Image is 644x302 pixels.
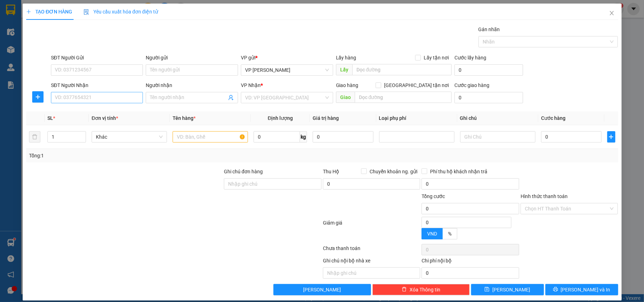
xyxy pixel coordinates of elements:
[336,82,358,88] span: Giao hàng
[402,287,407,292] span: delete
[381,81,452,89] span: [GEOGRAPHIC_DATA] tận nơi
[372,284,470,295] button: deleteXóa Thông tin
[376,111,457,125] th: Loại phụ phí
[607,131,615,143] button: plus
[427,231,437,237] span: VND
[323,257,420,267] div: Ghi chú nội bộ nhà xe
[173,115,196,121] span: Tên hàng
[268,115,293,121] span: Định lượng
[336,55,356,60] span: Lấy hàng
[146,81,238,89] div: Người nhận
[367,168,420,175] span: Chuyển khoản ng. gửi
[457,111,538,125] th: Ghi chú
[427,168,490,175] span: Phí thu hộ khách nhận trả
[66,17,296,26] li: 237 [PERSON_NAME] , [GEOGRAPHIC_DATA]
[26,9,31,14] span: plus
[241,82,261,88] span: VP Nhận
[29,152,249,159] div: Tổng: 1
[96,132,163,142] span: Khác
[173,131,248,143] input: VD: Bàn, Ghế
[448,231,452,237] span: %
[83,9,158,14] span: Yêu cầu xuất hóa đơn điện tử
[609,10,614,16] span: close
[454,64,523,76] input: Cước lấy hàng
[421,54,452,62] span: Lấy tận nơi
[521,193,568,199] label: Hình thức thanh toán
[224,178,321,190] input: Ghi chú đơn hàng
[485,287,489,292] span: save
[224,169,263,174] label: Ghi chú đơn hàng
[323,169,339,174] span: Thu Hộ
[354,92,452,103] input: Dọc đường
[300,131,307,143] span: kg
[245,65,329,75] span: VP Trần Khát Chân
[9,51,123,63] b: GỬI : VP [PERSON_NAME]
[336,64,352,75] span: Lấy
[541,115,565,121] span: Cước hàng
[9,9,44,44] img: logo.jpg
[492,286,530,294] span: [PERSON_NAME]
[241,54,333,62] div: VP gửi
[478,27,500,32] label: Gán nhãn
[228,95,234,100] span: user-add
[561,286,610,294] span: [PERSON_NAME] và In
[454,82,489,88] label: Cước giao hàng
[83,9,89,15] img: icon
[336,92,354,103] span: Giao
[313,115,339,121] span: Giá trị hàng
[422,257,519,267] div: Chi phí nội bộ
[410,286,440,294] span: Xóa Thông tin
[553,287,558,292] span: printer
[51,81,143,89] div: SĐT Người Nhận
[422,193,445,199] span: Tổng cước
[303,286,341,294] span: [PERSON_NAME]
[454,55,486,60] label: Cước lấy hàng
[146,54,238,62] div: Người gửi
[454,92,523,103] input: Cước giao hàng
[29,131,40,143] button: delete
[460,131,535,143] input: Ghi Chú
[66,26,296,35] li: Hotline: 1900 3383, ĐT/Zalo : 0862837383
[273,284,371,295] button: [PERSON_NAME]
[322,244,421,257] div: Chưa thanh toán
[352,64,452,75] input: Dọc đường
[608,134,615,140] span: plus
[322,219,421,243] div: Giảm giá
[92,115,118,121] span: Đơn vị tính
[51,54,143,62] div: SĐT Người Gửi
[32,91,43,103] button: plus
[47,115,53,121] span: SL
[602,4,621,23] button: Close
[471,284,544,295] button: save[PERSON_NAME]
[33,94,43,100] span: plus
[545,284,618,295] button: printer[PERSON_NAME] và In
[323,267,420,279] input: Nhập ghi chú
[313,131,373,143] input: 0
[26,9,72,14] span: TẠO ĐƠN HÀNG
